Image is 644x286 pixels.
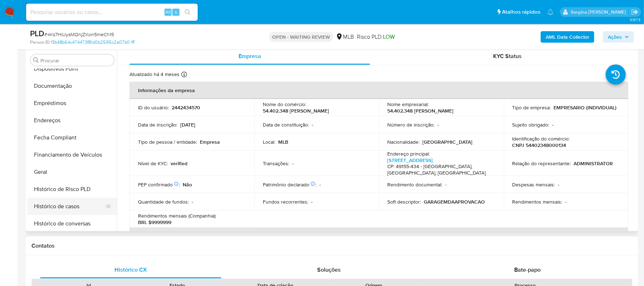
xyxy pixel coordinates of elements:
p: Quantidade de fundos : [138,199,189,205]
p: BRL $9999999 [138,219,171,225]
p: Nacionalidade : [388,139,420,145]
th: Detalhes de contato [129,228,628,245]
p: Transações : [263,160,289,167]
p: 2442434570 [172,104,200,111]
b: AML Data Collector [546,31,589,43]
p: - [312,121,313,128]
p: Empresa [200,139,220,145]
p: - [565,199,567,205]
a: f3b48b64c474473f81d0b2595c2a07b0 [51,39,134,46]
p: Identificação do comércio : [512,135,570,142]
p: - [292,160,294,167]
b: PLD [30,28,44,39]
p: EMPRESARIO (INDIVIDUAL) [554,104,617,111]
p: ADMINISTRATOR [574,160,613,167]
span: # 4Ks7HiUysMQnjZXon5meCh15 [44,31,114,38]
p: Nível de KYC : [138,160,168,167]
p: GARAGEMDAAPROVACAO [424,199,485,205]
a: Sair [631,8,639,16]
p: - [311,199,313,205]
p: Data de constituição : [263,121,309,128]
p: OPEN - WAITING REVIEW [269,32,333,42]
span: Atalhos rápidos [502,8,540,16]
p: ID do usuário : [138,104,169,111]
p: [DATE] [180,121,195,128]
p: Rendimento documental : [388,181,443,188]
p: Nome empresarial : [388,101,429,108]
p: - [192,199,193,205]
p: [GEOGRAPHIC_DATA] [423,139,473,145]
p: Patrimônio declarado : [263,181,316,188]
p: - [438,121,439,128]
span: LOW [383,33,395,41]
span: Bate-papo [514,266,541,274]
p: Atualizado há 4 meses [129,71,180,78]
button: Empréstimos [28,95,117,112]
p: Rendimentos mensais : [512,199,562,205]
p: Relação do representante : [512,160,571,167]
p: Despesas mensais : [512,181,555,188]
p: Nome do comércio : [263,101,306,108]
span: Risco PLD: [357,33,395,41]
p: - [552,121,554,128]
button: Ações [603,31,634,43]
button: search-icon [180,7,195,17]
th: Informações da empresa [129,82,628,99]
p: 54.402.348 [PERSON_NAME] [388,108,454,114]
p: Endereço principal : [388,151,430,157]
p: Local : [263,139,275,145]
button: Dispositivos Point [28,60,117,77]
span: Ações [608,31,622,43]
button: Geral [28,163,117,181]
button: Histórico de conversas [28,215,117,232]
b: Person ID [30,39,50,46]
button: Procurar [33,57,39,63]
a: [STREET_ADDRESS] [388,157,433,164]
p: Rendimentos mensais (Companhia) : [138,213,216,219]
span: Empresa [239,52,261,60]
button: Documentação [28,77,117,95]
p: verified [171,160,187,167]
p: - [558,181,560,188]
input: Pesquise usuários ou casos... [26,8,198,17]
p: Sujeito obrigado : [512,121,550,128]
p: PEP confirmado : [138,181,180,188]
p: Tipo de empresa : [512,104,551,111]
button: Fecha Compliant [28,129,117,146]
button: Histórico de Risco PLD [28,181,117,198]
h4: CP: 49155-434 - [GEOGRAPHIC_DATA], [GEOGRAPHIC_DATA], [GEOGRAPHIC_DATA] [388,163,492,176]
span: Histórico CX [114,266,147,274]
p: CNPJ 54402348000134 [512,142,566,148]
p: Não [183,181,192,188]
span: 3.157.3 [630,17,640,23]
h1: Contatos [31,242,633,249]
input: Procurar [40,57,111,64]
p: Fundos recorrentes : [263,199,308,205]
p: Data de inscrição : [138,121,177,128]
span: KYC Status [493,52,522,60]
p: Número de inscrição : [388,121,435,128]
button: Histórico de casos [28,198,111,215]
span: Soluções [317,266,341,274]
p: 54.402.348 [PERSON_NAME] [263,108,329,114]
p: - [319,181,321,188]
button: Endereços [28,112,117,129]
button: Financiamento de Veículos [28,146,117,163]
p: MLB [278,139,288,145]
p: Tipo de pessoa / entidade : [138,139,197,145]
span: s [175,9,177,15]
a: Notificações [547,9,554,15]
p: Soft descriptor : [388,199,421,205]
p: sergina.neta@mercadolivre.com [571,9,629,15]
span: Alt [165,9,171,15]
p: - [446,181,447,188]
div: MLB [336,33,354,41]
button: AML Data Collector [541,31,594,43]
